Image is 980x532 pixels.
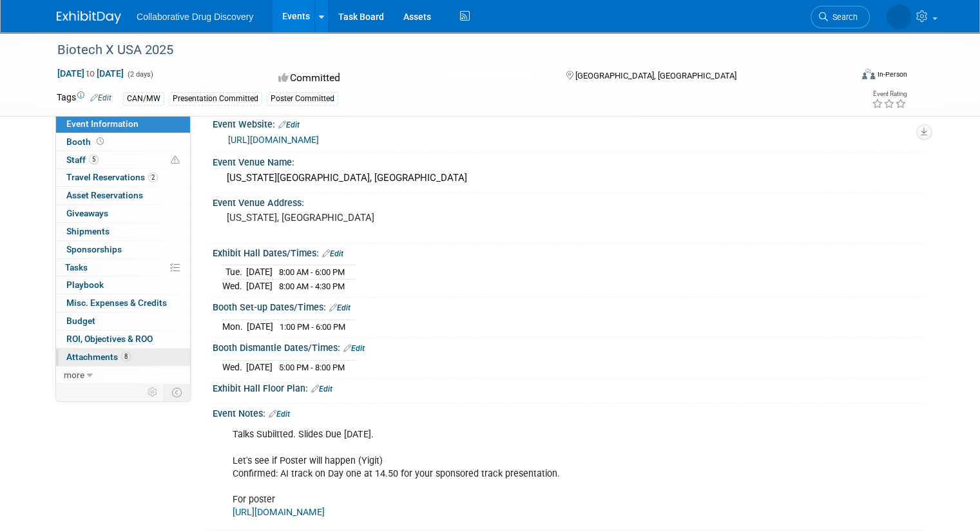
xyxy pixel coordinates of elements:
[66,190,143,200] span: Asset Reservations
[267,92,338,106] div: Poster Committed
[343,344,365,353] a: Edit
[53,39,835,62] div: Biotech X USA 2025
[56,366,190,384] a: more
[56,312,190,330] a: Budget
[213,404,923,421] div: Event Notes:
[169,92,262,106] div: Presentation Committed
[269,410,290,419] a: Edit
[164,384,191,401] td: Toggle Event Tabs
[222,319,247,333] td: Mon.
[66,172,158,182] span: Travel Reservations
[171,155,180,166] span: Potential Scheduling Conflict -- at least one attendee is tagged in another overlapping event.
[213,193,923,209] div: Event Venue Address:
[828,12,858,22] span: Search
[56,259,190,276] a: Tasks
[862,69,875,79] img: Format-Inperson.png
[57,91,111,106] td: Tags
[222,265,246,280] td: Tue.
[877,70,907,79] div: In-Person
[84,68,97,79] span: to
[213,338,923,355] div: Booth Dismantle Dates/Times:
[56,115,190,133] a: Event Information
[246,265,273,280] td: [DATE]
[66,244,122,254] span: Sponsorships
[65,262,88,272] span: Tasks
[274,67,545,90] div: Committed
[246,360,273,374] td: [DATE]
[222,168,914,188] div: [US_STATE][GEOGRAPHIC_DATA], [GEOGRAPHIC_DATA]
[233,507,325,518] a: [URL][DOMAIN_NAME]
[142,384,164,401] td: Personalize Event Tab Strip
[66,208,108,218] span: Giveaways
[575,71,736,81] span: [GEOGRAPHIC_DATA], [GEOGRAPHIC_DATA]
[66,226,110,236] span: Shipments
[56,223,190,240] a: Shipments
[56,187,190,204] a: Asset Reservations
[56,169,190,186] a: Travel Reservations2
[56,241,190,258] a: Sponsorships
[66,155,99,165] span: Staff
[311,385,332,394] a: Edit
[227,212,495,223] pre: [US_STATE], [GEOGRAPHIC_DATA]
[278,120,300,129] a: Edit
[222,360,246,374] td: Wed.
[811,6,870,28] a: Search
[56,348,190,366] a: Attachments8
[123,92,164,106] div: CAN/MW
[213,153,923,169] div: Event Venue Name:
[66,119,139,129] span: Event Information
[56,133,190,151] a: Booth
[247,319,273,333] td: [DATE]
[64,370,84,380] span: more
[56,151,190,169] a: Staff5
[782,67,907,86] div: Event Format
[224,422,785,526] div: Talks Subiitted. Slides Due [DATE]. Let's see if Poster will happen (Yigit) Confirmed: AI track o...
[213,379,923,395] div: Exhibit Hall Floor Plan:
[66,298,167,308] span: Misc. Expenses & Credits
[213,115,923,131] div: Event Website:
[280,322,345,332] span: 1:00 PM - 6:00 PM
[56,330,190,348] a: ROI, Objectives & ROO
[279,267,345,277] span: 8:00 AM - 6:00 PM
[137,12,253,22] span: Collaborative Drug Discovery
[94,137,106,146] span: Booth not reserved yet
[213,243,923,260] div: Exhibit Hall Dates/Times:
[322,249,343,258] a: Edit
[56,294,190,312] a: Misc. Expenses & Credits
[126,70,153,79] span: (2 days)
[66,316,95,326] span: Budget
[228,135,319,145] a: [URL][DOMAIN_NAME]
[279,363,345,372] span: 5:00 PM - 8:00 PM
[279,281,345,291] span: 8:00 AM - 4:30 PM
[56,205,190,222] a: Giveaways
[246,279,273,292] td: [DATE]
[56,276,190,294] a: Playbook
[66,280,104,290] span: Playbook
[66,137,106,147] span: Booth
[90,93,111,102] a: Edit
[329,303,351,312] a: Edit
[872,91,907,97] div: Event Rating
[213,298,923,314] div: Booth Set-up Dates/Times:
[66,352,131,362] span: Attachments
[57,68,124,79] span: [DATE] [DATE]
[89,155,99,164] span: 5
[57,11,121,24] img: ExhibitDay
[121,352,131,361] span: 8
[66,334,153,344] span: ROI, Objectives & ROO
[887,5,911,29] img: Evan Moriarity
[148,173,158,182] span: 2
[222,279,246,292] td: Wed.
